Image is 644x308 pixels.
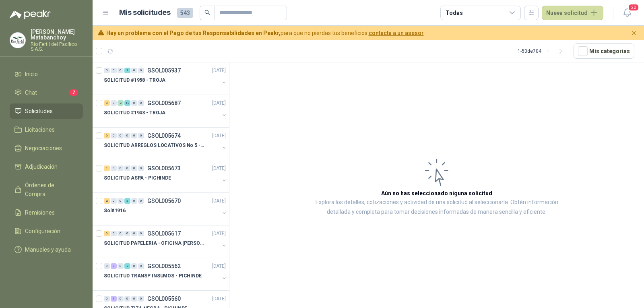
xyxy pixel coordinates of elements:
[31,29,83,40] p: [PERSON_NAME] Matabanchoy
[111,231,117,236] div: 0
[10,10,51,19] img: Logo peakr
[124,296,130,302] div: 0
[124,263,130,269] div: 2
[104,98,227,124] a: 3 0 2 13 0 0 GSOL005687[DATE] SOLICITUD #1943 - TROJA
[147,296,181,302] p: GSOL005560
[147,263,181,269] p: GSOL005562
[118,198,124,204] div: 0
[104,165,110,171] div: 1
[25,227,60,236] span: Configuración
[381,189,492,198] h3: Aún no has seleccionado niguna solicitud
[131,68,137,73] div: 0
[106,30,281,36] b: Hay un problema con el Pago de tus Responsabilidades en Peakr,
[212,295,226,303] p: [DATE]
[104,76,165,84] p: SOLICITUD #1958 - TROJA
[25,144,62,153] span: Negociaciones
[212,230,226,238] p: [DATE]
[147,231,181,236] p: GSOL005617
[124,100,130,106] div: 13
[138,100,144,106] div: 0
[118,263,124,269] div: 0
[104,66,227,91] a: 0 0 0 1 0 0 GSOL005937[DATE] SOLICITUD #1958 - TROJA
[147,100,181,106] p: GSOL005687
[111,198,117,204] div: 0
[104,109,165,117] p: SOLICITUD #1943 - TROJA
[104,174,171,182] p: SOLICITUD ASPA - PICHINDE
[118,133,124,138] div: 0
[131,198,137,204] div: 0
[212,99,226,107] p: [DATE]
[574,43,634,59] button: Mís categorías
[138,68,144,73] div: 0
[147,198,181,204] p: GSOL005670
[212,67,226,74] p: [DATE]
[212,132,226,140] p: [DATE]
[124,165,130,171] div: 0
[25,245,71,254] span: Manuales y ayuda
[10,103,83,119] a: Solicitudes
[25,70,38,79] span: Inicio
[111,263,117,269] div: 3
[369,30,424,36] a: contacta a un asesor
[131,231,137,236] div: 0
[204,10,210,15] span: search
[104,261,227,287] a: 0 3 0 2 0 0 GSOL005562[DATE] SOLICITUD TRANSP INSUMOS - PICHINDE
[124,133,130,138] div: 0
[104,100,110,106] div: 3
[10,85,83,100] a: Chat7
[138,198,144,204] div: 0
[104,207,126,215] p: Sol#1916
[118,100,124,106] div: 2
[111,165,117,171] div: 0
[69,89,78,96] span: 7
[25,125,55,134] span: Licitaciones
[124,198,130,204] div: 3
[25,181,75,198] span: Órdenes de Compra
[118,231,124,236] div: 0
[104,198,110,204] div: 2
[629,28,639,38] button: Cerrar
[124,68,130,73] div: 1
[10,159,83,174] a: Adjudicación
[138,296,144,302] div: 0
[111,68,117,73] div: 0
[177,8,193,18] span: 543
[104,231,110,236] div: 6
[138,165,144,171] div: 0
[118,68,124,73] div: 0
[31,42,83,52] p: Rio Fertil del Pacífico S.A.S.
[124,231,130,236] div: 0
[111,100,117,106] div: 0
[542,6,603,20] button: Nueva solicitud
[104,131,227,157] a: 6 0 0 0 0 0 GSOL005674[DATE] SOLICITUD ARREGLOS LOCATIVOS No 5 - PICHINDE
[119,7,171,19] h1: Mis solicitudes
[25,88,37,97] span: Chat
[104,163,227,189] a: 1 0 0 0 0 0 GSOL005673[DATE] SOLICITUD ASPA - PICHINDE
[10,141,83,156] a: Negociaciones
[212,197,226,205] p: [DATE]
[212,165,226,172] p: [DATE]
[104,68,110,73] div: 0
[104,196,227,222] a: 2 0 0 3 0 0 GSOL005670[DATE] Sol#1916
[104,229,227,254] a: 6 0 0 0 0 0 GSOL005617[DATE] SOLICITUD PAPELERIA - OFICINA [PERSON_NAME]
[104,142,204,149] p: SOLICITUD ARREGLOS LOCATIVOS No 5 - PICHINDE
[147,133,181,138] p: GSOL005674
[111,296,117,302] div: 1
[131,133,137,138] div: 0
[131,100,137,106] div: 0
[212,263,226,270] p: [DATE]
[147,68,181,73] p: GSOL005937
[446,8,462,17] div: Todas
[104,272,202,280] p: SOLICITUD TRANSP INSUMOS - PICHINDE
[131,165,137,171] div: 0
[147,165,181,171] p: GSOL005673
[310,198,563,217] p: Explora los detalles, cotizaciones y actividad de una solicitud al seleccionarla. Obtén informaci...
[10,223,83,239] a: Configuración
[138,133,144,138] div: 0
[104,240,204,247] p: SOLICITUD PAPELERIA - OFICINA [PERSON_NAME]
[131,263,137,269] div: 0
[104,133,110,138] div: 6
[25,162,58,171] span: Adjudicación
[10,242,83,257] a: Manuales y ayuda
[106,29,424,37] span: para que no pierdas tus beneficios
